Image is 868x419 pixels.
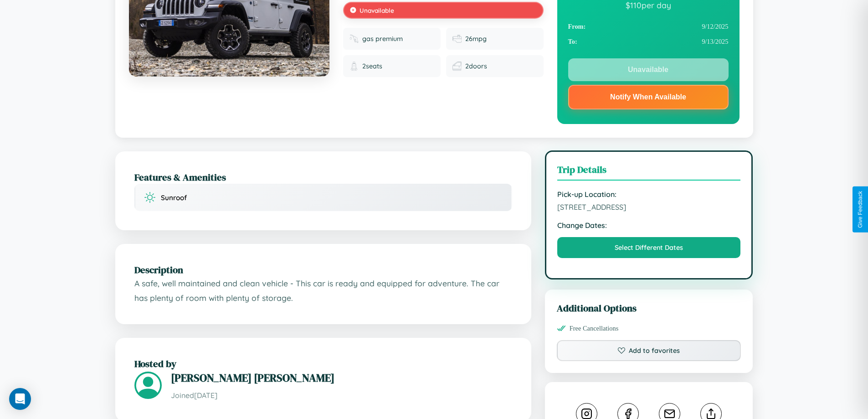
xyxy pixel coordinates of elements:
[134,357,512,370] h2: Hosted by
[171,389,512,402] p: Joined [DATE]
[568,85,729,109] button: Notify When Available
[857,191,863,228] div: Give Feedback
[465,62,487,70] span: 2 doors
[9,388,31,410] div: Open Intercom Messenger
[568,23,586,31] strong: From:
[452,62,462,71] img: Doors
[557,163,741,181] h3: Trip Details
[134,276,512,305] p: A safe, well maintained and clean vehicle - This car is ready and equipped for adventure. The car...
[134,171,512,184] h2: Features & Amenities
[134,263,512,276] h2: Description
[568,19,729,34] div: 9 / 12 / 2025
[360,6,394,14] span: Unavailable
[557,221,741,230] strong: Change Dates:
[349,34,359,43] img: Fuel type
[557,237,741,258] button: Select Different Dates
[452,34,462,43] img: Fuel efficiency
[171,370,512,385] h3: [PERSON_NAME] [PERSON_NAME]
[557,340,741,361] button: Add to favorites
[570,325,619,332] span: Free Cancellations
[362,35,403,43] span: gas premium
[557,301,741,315] h3: Additional Options
[465,35,487,43] span: 26 mpg
[362,62,382,70] span: 2 seats
[568,38,577,46] strong: To:
[568,34,729,49] div: 9 / 13 / 2025
[557,190,741,199] strong: Pick-up Location:
[161,193,187,202] span: Sunroof
[568,58,729,81] button: Unavailable
[349,62,359,71] img: Seats
[557,202,741,212] span: [STREET_ADDRESS]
